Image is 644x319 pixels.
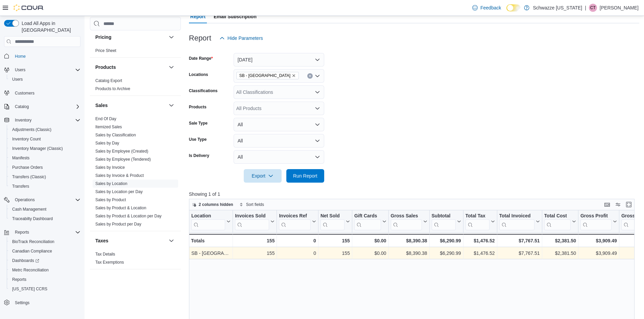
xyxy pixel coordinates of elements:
[544,249,576,257] div: $2,381.50
[465,213,489,230] div: Total Tax
[95,252,115,257] a: Tax Details
[199,202,233,207] span: 2 columns hidden
[9,75,25,83] a: Users
[214,10,257,23] span: Email Subscription
[95,260,124,265] a: Tax Exemptions
[12,103,80,111] span: Catalog
[12,298,80,307] span: Settings
[279,213,310,219] div: Invoices Ref
[1,115,83,125] button: Inventory
[167,101,175,109] button: Sales
[12,155,29,161] span: Manifests
[95,86,130,91] span: Products to Archive
[235,237,275,245] div: 155
[12,146,63,151] span: Inventory Manager (Classic)
[248,169,278,183] span: Export
[9,275,80,284] span: Reports
[12,52,80,60] span: Home
[191,213,231,230] button: Location
[15,104,29,109] span: Catalog
[354,213,381,219] div: Gift Cards
[95,102,108,109] h3: Sales
[9,275,29,284] a: Reports
[12,136,41,142] span: Inventory Count
[580,213,612,230] div: Gross Profit
[191,213,225,230] div: Location
[95,189,143,194] a: Sales by Location per Day
[465,249,495,257] div: $1,476.52
[9,182,80,190] span: Transfers
[7,284,83,294] button: [US_STATE] CCRS
[1,228,83,237] button: Reports
[95,34,166,41] button: Pricing
[95,116,116,122] span: End Of Day
[95,64,166,71] button: Products
[9,163,80,171] span: Purchase Orders
[320,213,344,219] div: Net Sold
[95,132,136,138] span: Sales by Classification
[90,250,181,269] div: Taxes
[15,90,34,96] span: Customers
[95,173,144,178] a: Sales by Invoice & Product
[499,213,534,219] div: Total Invoiced
[9,126,54,134] a: Adjustments (Classic)
[286,169,324,183] button: Run Report
[167,33,175,41] button: Pricing
[431,213,461,230] button: Subtotal
[95,86,130,91] a: Products to Archive
[9,173,49,181] a: Transfers (Classic)
[95,124,122,130] span: Itemized Sales
[239,72,290,79] span: SB - [GEOGRAPHIC_DATA]
[7,153,83,163] button: Manifests
[95,181,127,186] span: Sales by Location
[354,213,381,230] div: Gift Card Sales
[292,74,296,78] button: Remove SB - Brighton from selection in this group
[431,237,461,245] div: $6,290.99
[1,102,83,111] button: Catalog
[12,277,26,282] span: Reports
[95,221,141,227] span: Sales by Product per Day
[95,78,122,83] span: Catalog Export
[95,165,125,170] a: Sales by Invoice
[12,116,34,124] button: Inventory
[9,154,80,162] span: Manifests
[189,201,236,209] button: 2 columns hidden
[95,251,115,257] span: Tax Details
[95,197,126,202] a: Sales by Product
[431,213,455,230] div: Subtotal
[320,249,350,257] div: 155
[9,205,80,213] span: Cash Management
[95,237,109,244] h3: Taxes
[95,48,116,53] span: Price Sheet
[12,174,46,180] span: Transfers (Classic)
[14,4,44,11] img: Cova
[9,173,80,181] span: Transfers (Classic)
[95,140,119,146] span: Sales by Day
[354,249,386,257] div: $0.00
[9,135,80,143] span: Inventory Count
[390,213,427,230] button: Gross Sales
[95,260,124,265] span: Tax Exemptions
[12,89,37,97] a: Customers
[244,169,282,183] button: Export
[95,141,119,145] a: Sales by Day
[7,125,83,134] button: Adjustments (Classic)
[234,134,324,148] button: All
[9,257,80,265] span: Dashboards
[9,285,50,293] a: [US_STATE] CCRS
[12,228,32,236] button: Reports
[315,106,320,111] button: Open list of options
[189,191,639,197] p: Showing 1 of 1
[470,1,504,15] a: Feedback
[390,249,427,257] div: $8,390.38
[12,196,80,204] span: Operations
[191,249,231,257] div: SB - [GEOGRAPHIC_DATA]
[390,213,422,230] div: Gross Sales
[95,197,126,203] span: Sales by Product
[189,137,207,142] label: Use Type
[189,121,208,126] label: Sale Type
[95,181,127,186] a: Sales by Location
[217,31,266,45] button: Hide Parameters
[506,4,521,11] input: Dark Mode
[95,173,144,178] span: Sales by Invoice & Product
